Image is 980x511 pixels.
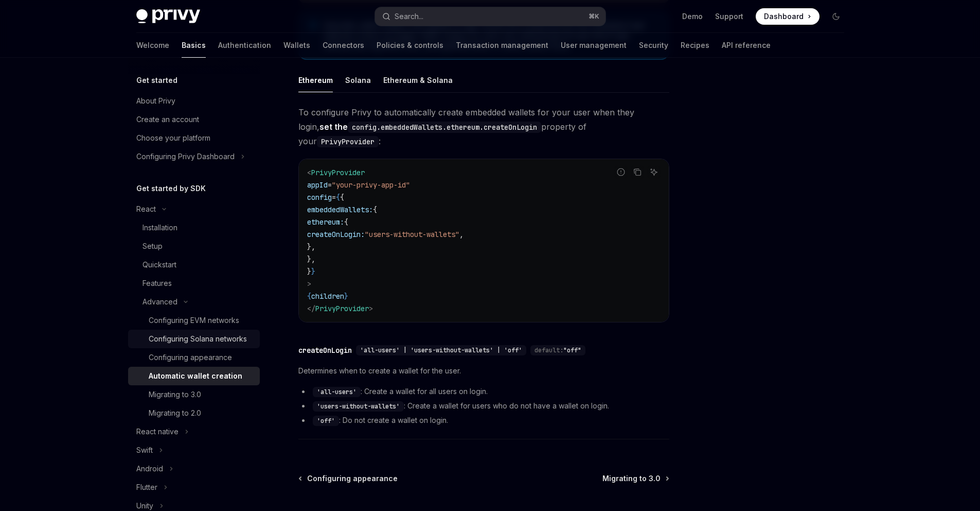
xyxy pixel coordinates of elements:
[128,404,260,422] a: Migrating to 2.0
[128,422,260,441] button: Toggle React native section
[298,68,333,92] div: Ethereum
[681,33,709,58] a: Recipes
[307,205,373,214] span: embeddedWallets:
[136,9,200,24] img: dark logo
[128,237,260,255] a: Setup
[136,150,235,163] div: Configuring Privy Dashboard
[332,193,336,202] span: =
[218,33,271,58] a: Authentication
[311,267,315,276] span: }
[317,136,379,147] code: PrivyProvider
[332,180,410,190] span: "your-privy-app-id"
[614,165,628,179] button: Report incorrect code
[534,346,563,354] span: default:
[307,180,328,190] span: appId
[395,10,423,23] div: Search...
[298,400,669,412] li: : Create a wallet for users who do not have a wallet on login.
[142,222,177,234] div: Installation
[128,110,260,129] a: Create an account
[311,168,365,177] span: PrivyProvider
[313,401,404,412] code: 'users-without-wallets'
[715,11,743,22] a: Support
[348,122,541,133] code: config.embeddedWallets.ethereum.createOnLogin
[375,7,605,26] button: Open search
[307,242,315,251] span: },
[340,193,344,202] span: {
[756,8,819,25] a: Dashboard
[682,11,703,22] a: Demo
[128,147,260,166] button: Toggle Configuring Privy Dashboard section
[128,274,260,293] a: Features
[149,370,242,382] div: Automatic wallet creation
[298,385,669,398] li: : Create a wallet for all users on login.
[828,8,844,25] button: Toggle dark mode
[561,33,627,58] a: User management
[631,165,644,179] button: Copy the contents from the code block
[373,205,377,214] span: {
[142,240,163,252] div: Setup
[456,33,548,58] a: Transaction management
[128,129,260,147] a: Choose your platform
[764,11,804,22] span: Dashboard
[307,193,332,202] span: config
[298,345,352,355] div: createOnLogin
[722,33,771,58] a: API reference
[647,165,661,179] button: Ask AI
[136,33,169,58] a: Welcome
[136,132,210,144] div: Choose your platform
[307,168,311,177] span: <
[369,304,373,313] span: >
[365,230,459,239] span: "users-without-wallets"
[459,230,464,239] span: ,
[307,254,315,264] span: },
[128,348,260,367] a: Configuring appearance
[128,218,260,237] a: Installation
[323,33,364,58] a: Connectors
[313,387,361,397] code: 'all-users'
[182,33,206,58] a: Basics
[311,292,344,301] span: children
[136,203,156,215] div: React
[136,95,175,107] div: About Privy
[149,314,239,327] div: Configuring EVM networks
[336,193,340,202] span: {
[142,259,176,271] div: Quickstart
[307,304,315,313] span: </
[307,230,365,239] span: createOnLogin:
[128,385,260,404] a: Migrating to 3.0
[307,292,311,301] span: {
[313,416,339,426] code: 'off'
[128,92,260,110] a: About Privy
[136,425,179,438] div: React native
[136,463,163,475] div: Android
[307,279,311,288] span: >
[136,113,199,126] div: Create an account
[142,277,172,289] div: Features
[283,33,310,58] a: Wallets
[136,74,177,87] h5: Get started
[315,304,369,313] span: PrivyProvider
[344,292,348,301] span: }
[128,293,260,311] button: Toggle Advanced section
[136,182,206,195] h5: Get started by SDK
[383,68,453,92] div: Ethereum & Solana
[345,68,371,92] div: Solana
[319,122,541,132] strong: set the
[589,12,599,21] span: ⌘ K
[298,414,669,427] li: : Do not create a wallet on login.
[298,365,669,377] span: Determines when to create a wallet for the user.
[328,180,332,190] span: =
[639,33,668,58] a: Security
[298,105,669,148] span: To configure Privy to automatically create embedded wallets for your user when they login, proper...
[344,217,348,227] span: {
[149,333,247,345] div: Configuring Solana networks
[128,255,260,274] a: Quickstart
[563,346,581,354] span: "off"
[136,481,157,493] div: Flutter
[128,441,260,459] button: Toggle Swift section
[128,330,260,348] a: Configuring Solana networks
[136,444,153,456] div: Swift
[128,311,260,330] a: Configuring EVM networks
[128,367,260,385] a: Automatic wallet creation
